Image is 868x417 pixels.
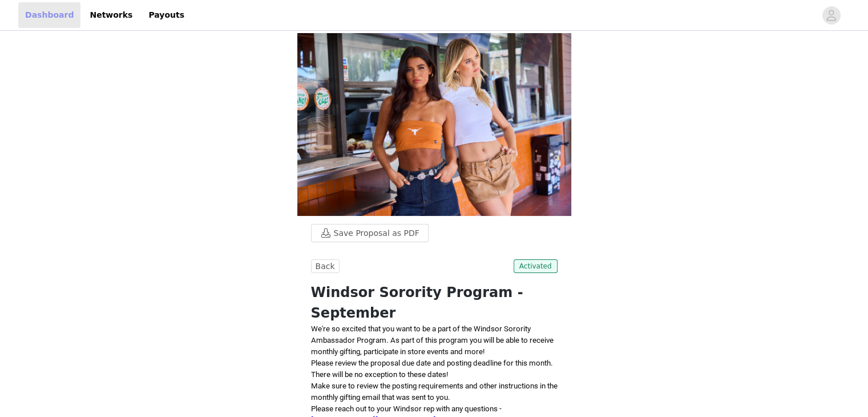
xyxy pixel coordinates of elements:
[311,282,558,323] h1: Windsor Sorority Program - September
[142,2,191,28] a: Payouts
[18,2,80,28] a: Dashboard
[83,2,139,28] a: Networks
[311,224,429,242] button: Save Proposal as PDF
[514,259,558,273] span: Activated
[311,324,554,356] span: We're so excited that you want to be a part of the Windsor Sorority Ambassador Program. As part o...
[826,6,837,25] div: avatar
[311,259,340,273] button: Back
[311,359,553,379] span: Please review the proposal due date and posting deadline for this month. There will be no excepti...
[311,382,558,402] span: Make sure to review the posting requirements and other instructions in the monthly gifting email ...
[297,33,571,216] img: campaign image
